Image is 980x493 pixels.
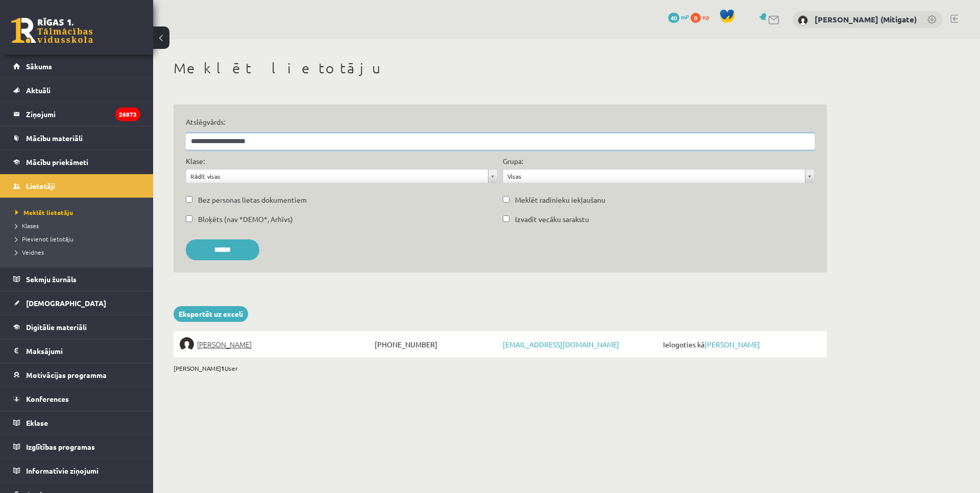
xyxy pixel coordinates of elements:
[11,18,93,43] a: Rīgas 1. Tālmācības vidusskola
[815,14,917,24] a: [PERSON_NAME] (Mitigate)
[174,364,827,373] div: [PERSON_NAME] User
[26,86,51,95] span: Aktuāli
[13,459,140,482] a: Informatīvie ziņojumi
[798,15,808,25] img: Vitālijs Viļums (Mitigate)
[198,195,307,205] label: Bez personas lietas dokumentiem
[15,222,39,230] span: Klases
[26,339,140,363] legend: Maksājumi
[503,340,619,349] a: [EMAIL_ADDRESS][DOMAIN_NAME]
[15,234,143,243] a: Pievienot lietotāju
[26,181,55,190] span: Lietotāji
[26,133,83,143] span: Mācību materiāli
[186,156,205,167] label: Klase:
[13,363,140,387] a: Motivācijas programma
[174,60,827,77] h1: Meklēt lietotāju
[13,411,140,434] a: Eklase
[198,214,293,225] label: Bloķēts (nav *DEMO*, Arhīvs)
[660,337,821,351] span: Ielogoties kā
[681,13,689,21] span: mP
[668,13,679,23] span: 40
[15,208,143,217] a: Meklēt lietotāju
[691,13,701,23] span: 0
[503,156,523,167] label: Grupa:
[15,248,143,257] a: Veidnes
[26,394,69,403] span: Konferences
[26,322,87,332] span: Digitālie materiāli
[704,340,760,349] a: [PERSON_NAME]
[186,117,815,127] label: Atslēgvārds:
[26,157,88,167] span: Mācību priekšmeti
[503,170,814,183] a: Visas
[26,62,52,71] span: Sākums
[507,170,801,183] span: Visas
[13,54,140,78] a: Sākums
[174,306,248,322] a: Eksportēt uz exceli
[13,339,140,363] a: Maksājumi
[26,298,106,308] span: [DEMOGRAPHIC_DATA]
[26,418,48,427] span: Eklase
[13,267,140,291] a: Sekmju žurnāls
[13,291,140,315] a: [DEMOGRAPHIC_DATA]
[372,337,500,351] span: [PHONE_NUMBER]
[702,13,709,21] span: xp
[180,337,194,351] img: Jekaterina Kovaļonoka
[13,126,140,150] a: Mācību materiāli
[13,150,140,174] a: Mācību priekšmeti
[13,102,140,126] a: Ziņojumi26873
[15,235,73,243] span: Pievienot lietotāju
[26,102,140,126] legend: Ziņojumi
[26,370,107,379] span: Motivācijas programma
[15,248,44,256] span: Veidnes
[115,107,140,121] i: 26873
[691,13,714,21] a: 0 xp
[13,315,140,339] a: Digitālie materiāli
[26,466,99,475] span: Informatīvie ziņojumi
[190,170,484,183] span: Rādīt visas
[26,275,77,284] span: Sekmju žurnāls
[186,170,497,183] a: Rādīt visas
[13,174,140,198] a: Lietotāji
[13,78,140,102] a: Aktuāli
[515,214,589,225] label: Izvadīt vecāku sarakstu
[26,442,95,451] span: Izglītības programas
[221,364,225,372] b: 1
[13,435,140,458] a: Izglītības programas
[15,208,73,216] span: Meklēt lietotāju
[15,221,143,230] a: Klases
[197,337,252,351] span: [PERSON_NAME]
[668,13,689,21] a: 40 mP
[13,387,140,410] a: Konferences
[180,337,372,351] a: [PERSON_NAME]
[515,195,605,205] label: Meklēt radinieku iekļaušanu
